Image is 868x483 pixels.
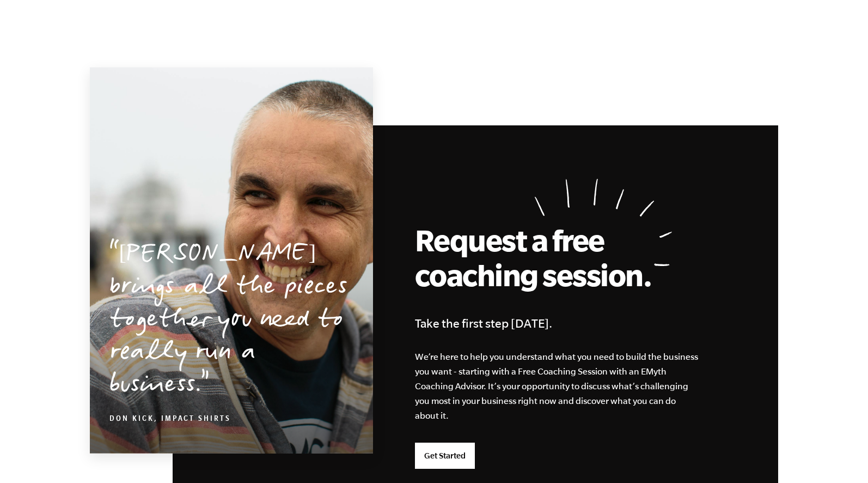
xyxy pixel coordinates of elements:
div: Widget de chat [814,431,868,483]
p: [PERSON_NAME] brings all the pieces together you need to really run a business. [109,239,353,402]
h2: Request a free coaching session. [415,222,660,292]
a: Get Started [415,443,475,469]
iframe: Chat Widget [814,431,868,483]
cite: Don Kick, Impact Shirts [109,415,231,424]
p: We’re here to help you understand what you need to build the business you want - starting with a ... [415,349,699,423]
h4: Take the first step [DATE]. [415,313,720,333]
